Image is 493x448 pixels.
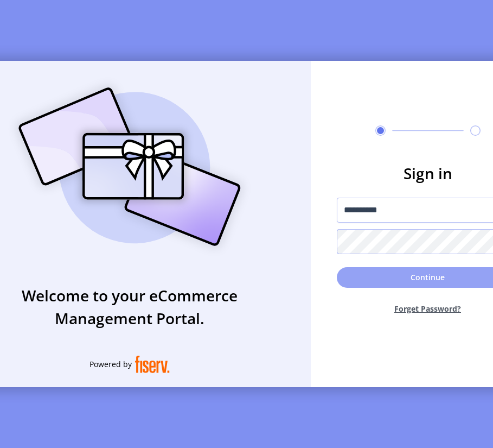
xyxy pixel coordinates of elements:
img: card_Illustration.svg [2,75,257,258]
span: Powered by [89,358,132,370]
